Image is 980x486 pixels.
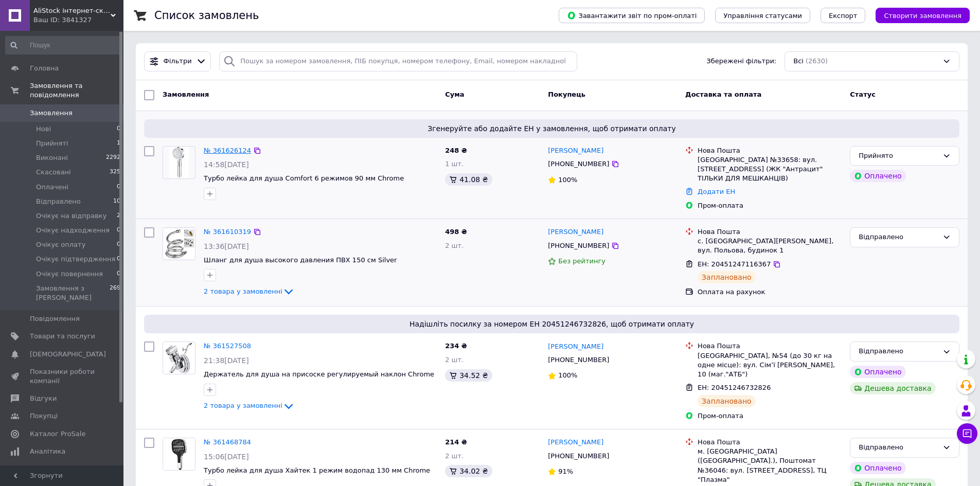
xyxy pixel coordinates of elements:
span: Збережені фільтри: [706,57,776,66]
span: Оплачені [36,183,68,192]
span: 21:38[DATE] [204,356,249,365]
span: 0 [117,226,120,235]
span: 214 ₴ [445,438,467,446]
span: 2 шт. [445,452,464,460]
span: Cума [445,91,464,98]
span: Очікує на відправку [36,211,106,221]
div: Нова Пошта [698,227,842,237]
a: 2 товара у замовленні [204,287,295,295]
div: [PHONE_NUMBER] [546,353,611,367]
span: Нові [36,124,51,134]
a: № 361468784 [204,438,251,446]
span: Надішліть посилку за номером ЕН 20451246732826, щоб отримати оплату [148,319,955,329]
a: [PERSON_NAME] [548,227,603,237]
img: Фото товару [163,438,195,470]
span: 234 ₴ [445,342,467,350]
button: Створити замовлення [876,8,970,23]
div: Нова Пошта [698,146,842,155]
span: 248 ₴ [445,147,467,154]
span: Відгуки [30,394,57,403]
span: Управління статусами [723,12,802,20]
span: 2 [117,211,120,221]
span: Завантажити звіт по пром-оплаті [567,11,697,20]
span: 1 шт. [445,160,464,168]
div: Відправлено [859,232,938,243]
span: Головна [30,64,59,73]
div: Пром-оплата [698,201,842,210]
a: Фото товару [163,146,195,179]
div: Прийнято [859,151,938,161]
a: Фото товару [163,438,195,471]
div: м. [GEOGRAPHIC_DATA] ([GEOGRAPHIC_DATA].), Поштомат №36046: вул. [STREET_ADDRESS], ТЦ "Плазма" [698,447,842,484]
span: Повідомлення [30,314,80,323]
button: Експорт [821,8,866,23]
span: Очікує надходження [36,226,110,235]
span: Виконані [36,153,68,163]
span: Покупці [30,411,58,421]
span: ЕН: 20451246732826 [698,384,771,391]
a: [PERSON_NAME] [548,146,603,156]
span: Покупець [548,91,585,98]
a: № 361527508 [204,342,251,350]
button: Завантажити звіт по пром-оплаті [559,8,705,23]
span: 13:36[DATE] [204,242,249,250]
span: Товари та послуги [30,332,95,341]
span: 15:06[DATE] [204,453,249,461]
span: 10 [113,197,120,206]
div: [GEOGRAPHIC_DATA], №54 (до 30 кг на одне місце): вул. Сім’ї [PERSON_NAME], 10 (маг."АТБ") [698,351,842,380]
div: Оплачено [850,462,905,474]
div: 34.52 ₴ [445,369,492,382]
span: 325 [110,168,120,177]
span: Очікує оплату [36,240,85,249]
span: Показники роботи компанії [30,367,95,386]
span: (2630) [806,57,828,65]
span: Згенеруйте або додайте ЕН у замовлення, щоб отримати оплату [148,123,955,134]
div: 34.02 ₴ [445,465,492,477]
a: № 361610319 [204,228,251,236]
span: 0 [117,269,120,279]
span: Без рейтингу [558,257,605,265]
span: 2 шт. [445,242,464,249]
h1: Список замовлень [154,9,259,22]
a: 2 товара у замовленні [204,402,295,409]
span: Очікує повернення [36,269,103,279]
span: 91% [558,467,573,475]
input: Пошук [5,36,121,55]
img: Фото товару [164,342,194,374]
a: [PERSON_NAME] [548,438,603,447]
div: Нова Пошта [698,438,842,447]
span: Створити замовлення [884,12,961,20]
span: Замовлення з [PERSON_NAME] [36,284,110,302]
div: Ваш ID: 3841327 [33,15,123,25]
span: Фільтри [164,57,192,66]
span: Замовлення [163,91,209,98]
div: Пром-оплата [698,411,842,421]
a: [PERSON_NAME] [548,342,603,352]
span: [DEMOGRAPHIC_DATA] [30,350,106,359]
span: 0 [117,183,120,192]
button: Управління статусами [715,8,810,23]
a: Додати ЕН [698,188,735,195]
span: Управління сайтом [30,464,95,483]
button: Чат з покупцем [957,423,977,444]
span: 2 шт. [445,356,464,364]
span: Аналітика [30,447,65,456]
div: Дешева доставка [850,382,935,394]
span: 498 ₴ [445,228,467,236]
div: Оплата на рахунок [698,287,842,297]
div: [GEOGRAPHIC_DATA] №33658: вул. [STREET_ADDRESS] (ЖК "Антрацит" ТІЛЬКИ ДЛЯ МЕШКАНЦІВ) [698,155,842,184]
span: Очікує підтвердження [36,255,115,264]
a: Турбо лейка для душа Comfort 6 режимов 90 мм Chrome [204,174,404,182]
div: 41.08 ₴ [445,173,492,186]
div: Заплановано [698,271,756,283]
div: Відправлено [859,346,938,357]
a: Фото товару [163,341,195,374]
a: Держатель для душа на присоске регулируемый наклон Chrome [204,370,434,378]
div: [PHONE_NUMBER] [546,239,611,253]
span: Статус [850,91,876,98]
a: Шланг для душа высокого давления ПВХ 150 см Silver [204,256,397,264]
span: AliStock інтернет-склад-магазин смартфони, планшети, повербанки, зарядні станції, товари для дому [33,6,111,15]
